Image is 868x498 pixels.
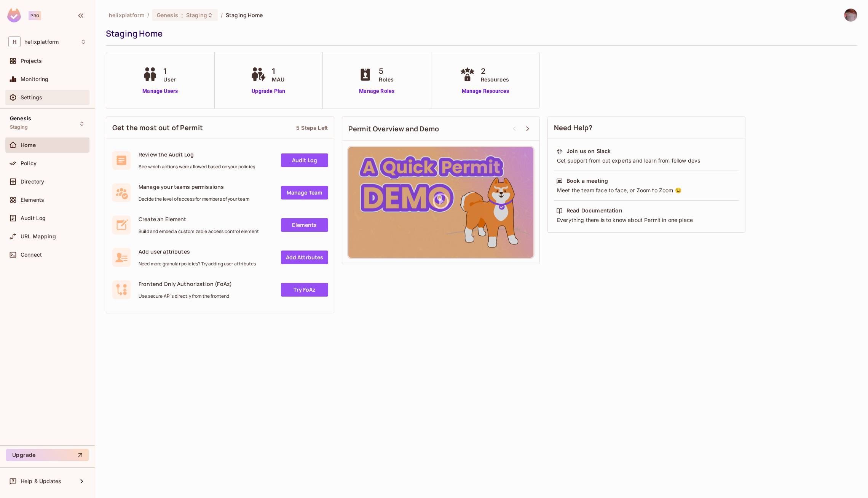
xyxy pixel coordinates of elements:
[21,179,44,185] span: Directory
[21,76,49,82] span: Monitoring
[281,218,328,232] a: Elements
[186,11,207,19] span: Staging
[139,228,259,235] span: Build and embed a customizable access control element
[21,58,42,64] span: Projects
[7,8,21,22] img: SReyMgAAAABJRU5ErkJggg==
[481,75,509,83] span: Resources
[21,142,36,148] span: Home
[348,124,439,134] span: Permit Overview and Demo
[379,65,394,77] span: 5
[379,75,394,83] span: Roles
[24,39,59,45] span: Workspace: helixplatform
[21,478,61,484] span: Help & Updates
[139,215,259,223] span: Create an Element
[272,65,284,77] span: 1
[21,94,42,101] span: Settings
[112,123,203,132] span: Get the most out of Permit
[458,87,513,95] a: Manage Resources
[106,28,854,39] div: Staging Home
[139,280,232,287] span: Frontend Only Authorization (FoAz)
[10,124,28,130] span: Staging
[566,177,608,185] div: Book a meeting
[249,87,288,95] a: Upgrade Plan
[21,197,44,203] span: Elements
[139,164,255,170] span: See which actions were allowed based on your policies
[10,115,31,121] span: Genesis
[281,283,328,297] a: Try FoAz
[163,65,176,77] span: 1
[221,11,223,19] li: /
[21,233,56,239] span: URL Mapping
[281,251,328,264] a: Add Attrbutes
[566,147,611,155] div: Join us on Slack
[8,36,21,47] span: H
[157,11,178,19] span: Genesis
[554,123,593,132] span: Need Help?
[163,75,176,83] span: User
[6,449,89,461] button: Upgrade
[356,87,397,95] a: Manage Roles
[272,75,284,83] span: MAU
[139,151,255,158] span: Review the Audit Log
[140,87,180,95] a: Manage Users
[181,12,183,18] span: :
[139,183,249,190] span: Manage your teams permissions
[281,153,328,167] a: Audit Log
[147,11,149,19] li: /
[109,11,144,19] span: the active workspace
[139,293,232,299] span: Use secure API's directly from the frontend
[29,11,41,20] div: Pro
[296,124,328,131] div: 5 Steps Left
[21,252,42,258] span: Connect
[21,215,46,221] span: Audit Log
[139,196,249,202] span: Decide the level of access for members of your team
[556,187,737,194] div: Meet the team face to face, or Zoom to Zoom 😉
[481,65,509,77] span: 2
[139,261,256,267] span: Need more granular policies? Try adding user attributes
[556,157,737,164] div: Get support from out experts and learn from fellow devs
[139,248,256,255] span: Add user attributes
[21,160,37,166] span: Policy
[556,216,737,224] div: Everything there is to know about Permit in one place
[281,186,328,200] a: Manage Team
[566,207,622,214] div: Read Documentation
[844,9,857,21] img: David Earl
[226,11,263,19] span: Staging Home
